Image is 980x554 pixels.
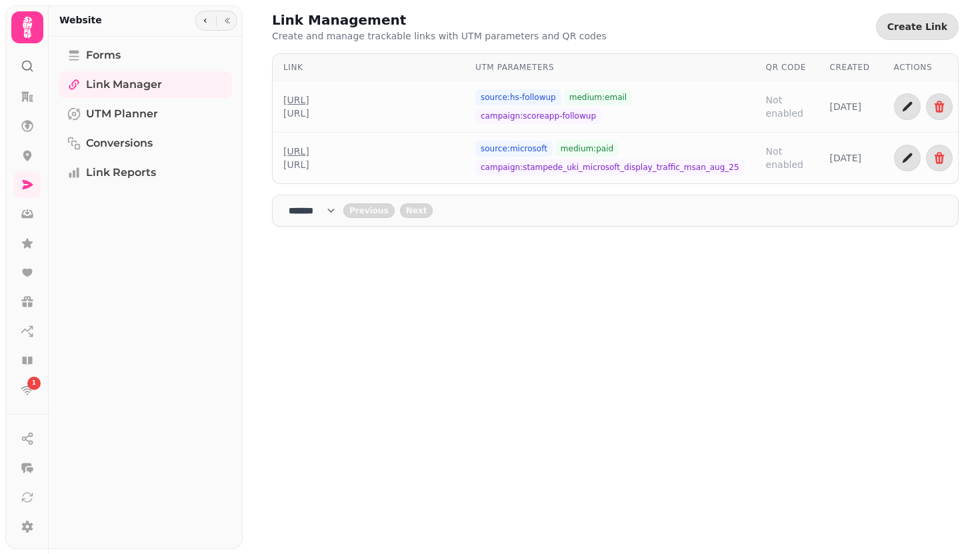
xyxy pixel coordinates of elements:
[475,159,745,175] span: campaign: stampede_uki_microsoft_display_traffic_msan_aug_25
[876,13,959,40] button: Create Link
[86,77,162,93] span: Link Manager
[406,207,427,215] span: Next
[283,93,309,107] a: [URL]
[766,62,809,73] div: QR Code
[283,145,309,158] a: [URL]
[349,207,389,215] span: Previous
[926,145,953,171] button: Delete
[272,11,528,29] h2: Link Management
[59,13,102,27] h2: Website
[894,145,921,171] button: Edit
[32,379,36,388] span: 1
[887,22,947,31] span: Create Link
[830,62,873,73] div: Created
[272,29,607,43] p: Create and manage trackable links with UTM parameters and QR codes
[14,377,41,403] a: 1
[59,42,232,69] a: Forms
[86,106,158,122] span: UTM Planner
[475,108,601,124] span: campaign: scoreapp-followup
[475,141,553,157] span: source: microsoft
[564,89,632,105] span: medium: email
[86,165,156,181] span: Link Reports
[86,47,121,63] span: Forms
[766,145,809,171] span: Not enabled
[555,141,619,157] span: medium: paid
[894,62,953,73] div: Actions
[830,100,861,113] span: [DATE]
[926,93,953,120] button: Delete
[343,203,395,218] button: back
[766,93,809,120] span: Not enabled
[894,93,921,120] button: Edit
[59,71,232,98] a: Link Manager
[59,101,232,127] a: UTM Planner
[400,203,433,218] button: next
[283,62,454,73] div: Link
[475,62,745,73] div: UTM Parameters
[475,89,561,105] span: source: hs-followup
[86,135,153,151] span: Conversions
[59,159,232,186] a: Link Reports
[272,195,959,227] nav: Pagination
[59,130,232,157] a: Conversions
[283,158,309,171] div: [URL]
[830,151,861,165] span: [DATE]
[283,107,309,120] div: [URL]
